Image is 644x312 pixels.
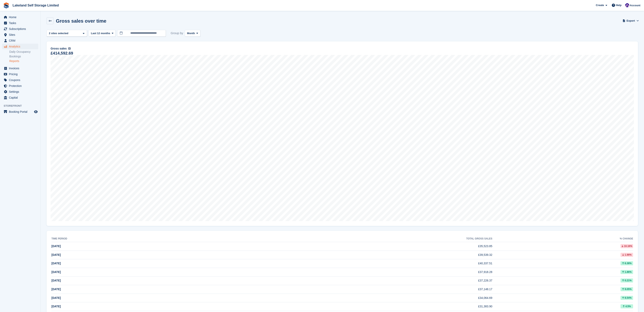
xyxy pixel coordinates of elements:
[218,294,492,302] td: £34,064.69
[187,31,195,35] span: Month
[218,268,492,276] td: £37,918.28
[621,244,633,248] div: 10.16%
[4,104,40,108] span: Storefront
[9,59,38,63] a: Reports
[2,26,38,32] a: menu
[218,236,492,242] th: Total gross sales
[621,304,633,308] div: 4.5%
[621,278,633,282] div: 0.21%
[2,71,38,77] a: menu
[9,14,33,20] span: Home
[91,31,110,35] span: Last 12 months
[51,305,61,308] span: [DATE]
[11,2,61,9] a: Lakeland Self Storage Limited
[2,77,38,83] a: menu
[51,253,61,256] span: [DATE]
[621,270,633,274] div: 1.86%
[218,251,492,259] td: £39,539.32
[9,71,33,77] span: Pricing
[171,30,183,37] span: Group by
[218,259,492,268] td: £40,337.51
[51,236,218,242] th: Time period
[56,18,106,24] h2: Gross sales over time
[51,245,61,248] span: [DATE]
[218,242,492,251] td: £35,523.85
[492,236,633,242] th: % change
[9,44,33,49] span: Analytics
[9,95,33,100] span: Capital
[9,77,33,83] span: Coupons
[621,261,633,265] div: 6.38%
[9,109,33,115] span: Booking Portal
[51,270,61,274] span: [DATE]
[185,30,200,37] button: Month
[621,287,633,291] div: 9.05%
[2,89,38,95] a: menu
[89,30,116,37] button: Last 12 months
[2,14,38,20] a: menu
[51,46,67,51] span: Gross sales
[3,2,9,8] img: stora-icon-8386f47178a22dfd0bd8f6a31ec36ba5ce8667c1dd55bd0f319d3a0aa187defe.svg
[9,50,38,54] a: Daily Occupancy
[48,31,70,35] div: 2 sites selected
[9,55,38,58] a: Bookings
[9,20,33,26] span: Tasks
[218,285,492,294] td: £37,148.17
[2,83,38,89] a: menu
[51,288,61,291] span: [DATE]
[2,44,38,49] a: menu
[68,47,71,50] img: icon-info-grey-7440780725fd019a000dd9b08b2336e03edf1995a4989e88bcd33f0948082b44.svg
[9,26,33,32] span: Subscriptions
[51,296,61,299] span: [DATE]
[616,3,622,7] span: Help
[51,279,61,282] span: [DATE]
[9,89,33,95] span: Settings
[9,65,33,71] span: Invoices
[621,253,633,257] div: 1.98%
[2,109,38,115] a: menu
[630,3,640,7] span: Account
[2,38,38,43] a: menu
[9,38,33,43] span: CRM
[624,17,638,24] button: Export
[596,3,604,7] span: Create
[33,109,38,114] a: Preview store
[51,262,61,265] span: [DATE]
[2,20,38,26] a: menu
[218,302,492,311] td: £31,383.90
[627,19,635,23] span: Export
[621,296,633,300] div: 8.54%
[9,83,33,89] span: Protection
[2,65,38,71] a: menu
[2,95,38,100] a: menu
[9,32,33,38] span: Sites
[625,3,629,7] img: Nick Aynsley
[218,276,492,285] td: £37,226.37
[51,52,73,55] div: £414,592.69
[2,32,38,38] a: menu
